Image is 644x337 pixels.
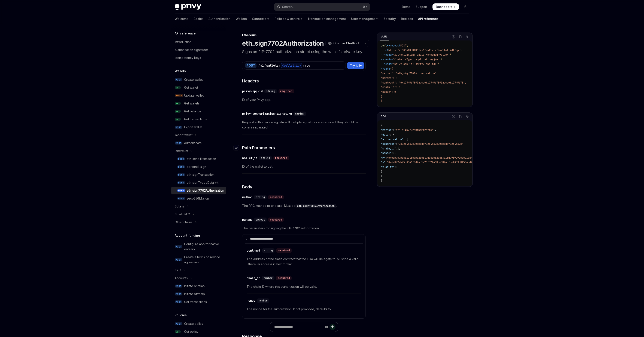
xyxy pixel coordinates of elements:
span: "data" [381,133,390,136]
a: API reference [418,14,438,24]
div: Create policy [184,321,203,326]
button: Copy the contents from the code block [458,34,463,40]
div: KYC [175,268,181,273]
a: POSTExport wallet [171,123,226,131]
span: "eth_sign7702Authorization" [394,128,435,132]
div: Solana [175,204,184,209]
a: Authorization signatures [171,46,226,54]
span: 'Content-Type: application/json' [393,58,441,61]
span: "authorization" [381,138,403,141]
div: Initiate onramp [184,283,205,289]
span: : { [403,138,408,141]
span: : [393,128,394,132]
a: Support [416,5,427,9]
div: chain_id [247,276,260,280]
div: Update wallet [184,93,204,98]
h5: Policies [175,313,187,318]
span: \ [406,44,408,47]
span: "chain_id": 1, [381,85,402,89]
span: Headers [242,78,259,84]
div: method [242,195,252,199]
div: Get wallet [184,85,198,90]
span: The nonce for the authorization. If not provided, defaults to 0. [247,307,361,312]
span: "s" [381,161,385,164]
span: "nonce" [381,151,391,155]
a: POSTeth_sign7702Authorization [171,187,226,194]
span: \ [460,49,462,52]
span: "contract" [381,142,396,146]
button: Open search [274,3,370,11]
div: eth_signTypedData_v4 [187,180,219,185]
span: GET [175,102,181,105]
span: ID of your Privy app. [242,97,366,102]
div: required [273,156,289,160]
span: --header [381,58,393,61]
button: Ask AI [464,114,470,119]
span: Body [242,184,252,190]
span: --request [387,44,400,47]
a: POSTeth_signTypedData_v4 [171,179,226,186]
a: POSTAuthenticate [171,139,226,147]
div: v1 [260,63,264,68]
span: : [391,151,393,155]
a: PATCHUpdate wallet [171,92,226,99]
button: Send message [329,324,335,330]
span: Try it [350,63,358,68]
a: POSTeth_signTransaction [171,171,226,179]
div: / [303,63,304,68]
span: POST [177,165,185,168]
span: { [381,124,382,127]
span: Request authorization signature. If multiple signatures are required, they should be comma separa... [242,120,366,130]
button: Copy the contents from the code block [458,114,463,119]
div: Create wallet [184,77,203,82]
span: string [261,156,270,160]
span: object [256,218,265,221]
a: POSTConfigure app for native onramp [171,240,226,253]
span: Open in ChatGPT [333,41,359,45]
h5: API reference [175,31,196,36]
span: "0x0db9c7bd881045cbba28c347de6cc32a653e15d7f6f2f1cec21d645f402a6419" [387,156,489,160]
span: '{ [390,67,393,70]
div: required [268,195,284,199]
span: 'Authorization: Basic <encoded-value>' [393,53,450,57]
span: https://[DOMAIN_NAME]/v1/wallets/{wallet_id}/rpc [388,49,460,52]
span: The chain ID where this authorization will be valid. [247,284,361,289]
span: string [256,195,265,199]
span: GET [175,110,181,113]
div: Import wallet [175,133,192,138]
a: Recipes [401,14,413,24]
h1: eth_sign7702Authorization [242,39,324,47]
span: curl [381,44,387,47]
div: Get transactions [184,117,207,122]
h5: Account funding [175,233,200,238]
a: POSTGet transactions [171,298,226,306]
span: } [381,174,382,178]
span: "chain_id" [381,147,396,150]
span: --url [381,49,388,52]
span: } [381,170,382,173]
div: required [276,248,292,253]
a: Navigate to header [234,145,242,151]
span: 0 [393,151,394,155]
div: wallets [266,63,278,68]
button: Ask AI [464,34,470,40]
span: POST [175,245,182,248]
span: POST [177,173,185,176]
div: Create a terms of service agreement [184,255,224,265]
a: User management [351,14,379,24]
span: : { [390,133,394,136]
div: rpc [305,63,310,68]
span: : [385,161,387,164]
div: Get policy [184,329,198,334]
div: Initiate offramp [184,291,205,297]
span: \ [438,62,439,66]
a: Dashboard [432,3,459,10]
div: / [264,63,266,68]
span: \ [441,58,442,61]
span: "contract": "0x1234567890abcdef1234567890abcdef12345678", [381,81,466,84]
div: personal_sign [187,164,206,169]
span: , [394,151,396,155]
span: POST [175,142,182,145]
a: Demo [402,5,410,9]
a: GETGet balance [171,107,226,115]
